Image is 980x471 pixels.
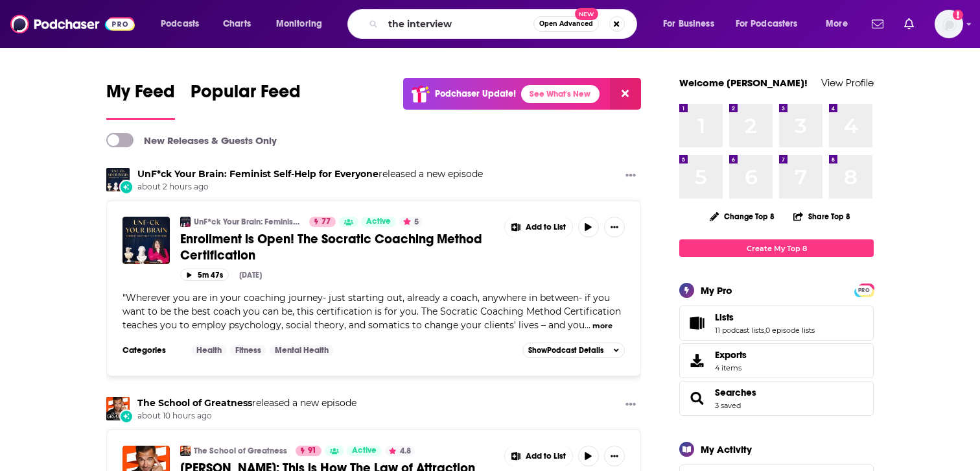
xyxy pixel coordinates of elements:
button: Show More Button [604,217,625,237]
button: 4.8 [385,446,415,456]
span: Podcasts [161,15,199,33]
button: 5m 47s [180,269,229,281]
span: Charts [223,15,251,33]
button: Change Top 8 [702,208,782,224]
button: open menu [727,14,817,34]
a: 91 [296,446,321,456]
span: Exports [715,349,747,361]
a: Show notifications dropdown [867,13,889,35]
a: New Releases & Guests Only [106,133,277,147]
button: open menu [817,14,864,34]
img: UnF*ck Your Brain: Feminist Self-Help for Everyone [180,217,191,227]
span: 91 [308,444,316,457]
span: For Podcasters [736,15,798,33]
div: My Pro [701,284,732,296]
a: UnF*ck Your Brain: Feminist Self-Help for Everyone [137,168,379,180]
a: Charts [215,14,259,34]
span: Monitoring [276,15,322,33]
span: Lists [715,311,734,323]
span: Add to List [526,452,566,461]
button: Show More Button [620,397,641,413]
a: Exports [679,343,874,378]
span: PRO [856,285,872,295]
button: open menu [267,14,339,34]
span: New [575,8,598,20]
img: Enrollment is Open! The Socratic Coaching Method Certification [122,217,170,264]
a: Active [361,217,396,227]
span: , [764,326,765,335]
img: Podchaser - Follow, Share and Rate Podcasts [10,12,135,36]
span: Lists [679,306,874,341]
h3: released a new episode [137,168,483,180]
button: Share Top 8 [793,204,851,229]
a: Popular Feed [191,80,301,120]
span: For Business [663,15,714,33]
button: Show More Button [505,217,572,237]
span: " [122,292,621,331]
a: Health [191,345,227,356]
input: Search podcasts, credits, & more... [383,14,533,34]
h3: released a new episode [137,397,356,409]
span: 77 [321,215,331,228]
button: Open AdvancedNew [533,16,599,32]
span: 4 items [715,363,747,372]
button: open menu [152,14,216,34]
a: Welcome [PERSON_NAME]! [679,77,808,89]
a: My Feed [106,80,175,120]
a: Mental Health [270,345,334,356]
span: Add to List [526,223,566,232]
span: Open Advanced [539,21,593,27]
button: Show More Button [604,446,625,466]
span: Logged in as lkingsley [935,10,963,38]
svg: Add a profile image [953,10,963,20]
a: See What's New [521,85,600,103]
span: Enrollment is Open! The Socratic Coaching Method Certification [180,231,482,263]
button: 5 [399,217,423,227]
span: Exports [684,352,710,370]
a: Create My Top 8 [679,239,874,257]
a: Active [347,446,382,456]
a: Fitness [230,345,266,356]
button: more [592,320,612,332]
div: New Episode [119,180,134,194]
a: 77 [309,217,336,227]
div: [DATE] [239,271,262,280]
a: Lists [684,314,710,332]
a: UnF*ck Your Brain: Feminist Self-Help for Everyone [194,217,301,227]
span: ... [585,319,590,331]
a: 11 podcast lists [715,326,764,335]
a: Show notifications dropdown [899,13,919,35]
img: The School of Greatness [106,397,130,420]
button: ShowPodcast Details [522,343,625,358]
span: about 2 hours ago [137,182,483,193]
h3: Categories [122,345,181,356]
span: Show Podcast Details [528,346,603,355]
a: 0 episode lists [765,326,815,335]
a: PRO [856,285,872,295]
a: The School of Greatness [194,446,287,456]
img: User Profile [935,10,963,38]
button: Show More Button [620,168,641,184]
img: UnF*ck Your Brain: Feminist Self-Help for Everyone [106,168,130,191]
span: about 10 hours ago [137,411,356,422]
span: Active [352,444,377,457]
span: More [826,15,848,33]
a: View Profile [821,77,874,89]
button: Show More Button [505,446,572,466]
a: Searches [684,389,710,407]
div: Search podcasts, credits, & more... [360,9,649,39]
span: Popular Feed [191,80,301,110]
div: New Episode [119,409,134,424]
span: Wherever you are in your coaching journey- just starting out, already a coach, anywhere in betwee... [122,292,621,331]
a: Searches [715,387,756,398]
img: The School of Greatness [180,446,191,456]
a: The School of Greatness [137,397,252,409]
